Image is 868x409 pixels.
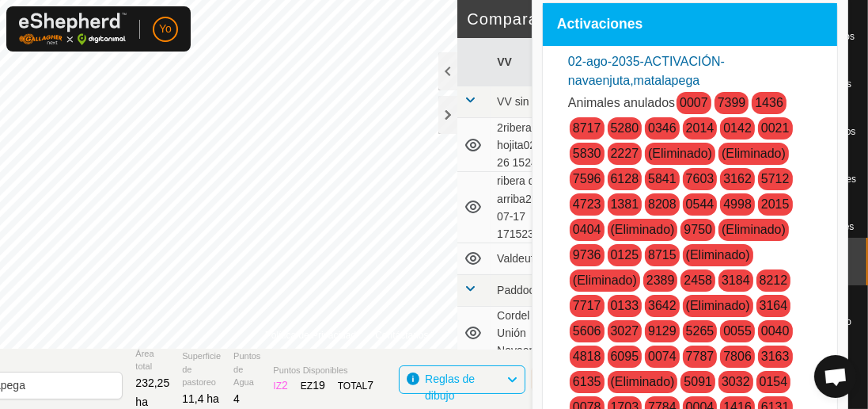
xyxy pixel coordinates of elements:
[722,273,750,287] a: 3184
[723,324,752,338] a: 0055
[722,375,750,388] a: 3032
[814,355,857,398] a: Chat abierto
[375,330,428,341] font: Contáctanos
[467,10,697,28] font: Comparación de áreas de VV
[282,379,288,392] font: 2
[761,324,790,338] a: 0040
[686,172,714,185] font: 7603
[611,248,639,262] font: 0125
[611,299,639,312] a: 0133
[760,299,788,312] a: 3164
[557,16,643,32] font: Activaciones
[573,350,601,363] a: 4818
[573,147,601,160] a: 5830
[568,55,725,87] font: 02-ago-2035-ACTIVACIÓN-navaenjuta,matalapega
[723,121,752,135] a: 0142
[338,380,368,392] font: TOTAL
[573,248,601,262] a: 9736
[611,223,675,236] font: (Eliminado)
[648,324,677,338] a: 9129
[497,55,512,68] font: VV
[686,299,750,312] font: (Eliminado)
[568,96,675,109] font: Animales anulados
[573,273,637,287] font: (Eliminado)
[680,96,708,109] a: 0007
[573,223,601,236] font: 0404
[497,121,562,169] font: 2ribera la hojita025-07-26 152420
[718,96,746,109] a: 7399
[648,248,677,262] a: 8715
[761,197,790,211] a: 2015
[573,172,601,185] font: 7596
[573,324,601,338] font: 5606
[684,375,712,388] font: 5091
[497,309,557,357] font: Cordel de la Unión Navaenjuta
[573,121,601,135] a: 8717
[686,121,714,135] font: 2014
[648,147,712,160] font: (Eliminado)
[648,299,677,312] a: 3642
[573,197,601,211] font: 4723
[723,197,752,211] font: 4998
[273,365,347,375] font: Puntos Disponibles
[648,172,677,185] font: 5841
[497,252,552,265] font: Valdeufrela
[273,380,282,392] font: IZ
[265,330,356,341] font: Política de Privacidad
[761,121,790,135] a: 0021
[686,248,750,262] font: (Eliminado)
[182,392,219,405] font: 11,4 ha
[684,273,712,287] a: 2458
[313,379,325,392] font: 19
[761,350,790,363] a: 3163
[497,284,578,296] font: Paddock físico 1
[425,373,475,402] font: Reglas de dibujo
[723,172,752,185] font: 3162
[686,350,714,363] a: 7787
[686,197,714,211] a: 0544
[761,172,790,185] font: 5712
[760,375,788,388] a: 0154
[573,375,601,388] a: 6135
[684,223,712,236] a: 9750
[497,95,565,108] font: VV sin recinto
[233,392,240,405] font: 4
[648,121,677,135] a: 0346
[19,13,127,45] img: Logotipo de Gallagher
[182,351,221,387] font: Superficie de pastoreo
[760,273,788,287] a: 8212
[686,324,714,338] a: 5265
[648,350,677,363] a: 0074
[611,324,639,338] font: 3027
[611,197,639,211] font: 1381
[611,375,675,388] font: (Eliminado)
[611,121,639,135] a: 5280
[265,328,356,342] a: Política de Privacidad
[611,172,639,185] font: 6128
